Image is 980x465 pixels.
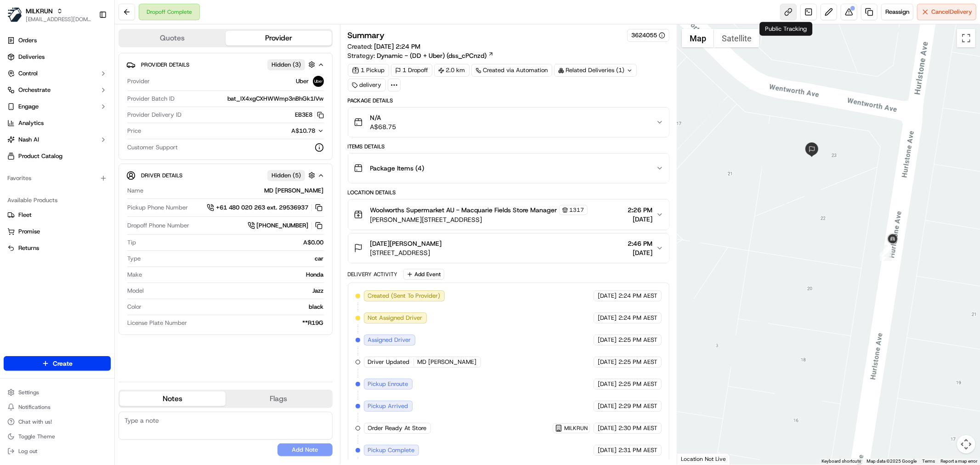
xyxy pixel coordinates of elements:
span: 2:29 PM AEST [618,402,657,410]
button: Orchestrate [4,83,111,97]
span: Uber [296,77,309,85]
a: Analytics [4,116,111,130]
button: Create [4,356,111,371]
span: Deliveries [18,53,45,61]
a: Orders [4,33,111,48]
span: Hidden ( 3 ) [272,61,301,69]
button: Fleet [4,208,111,222]
a: Product Catalog [4,149,111,164]
span: 2:30 PM AEST [618,424,657,432]
button: Show street map [682,29,714,47]
div: Public Tracking [759,22,812,36]
span: 2:31 PM AEST [618,446,657,454]
span: [EMAIL_ADDRESS][DOMAIN_NAME] [26,16,91,23]
div: 1 Dropoff [391,64,432,77]
span: Not Assigned Driver [368,314,423,322]
button: Log out [4,445,111,458]
div: 2.0 km [434,64,470,77]
button: Provider DetailsHidden (3) [126,57,325,72]
span: [DATE] [598,380,617,388]
a: Created via Automation [471,64,552,77]
button: [DATE][PERSON_NAME][STREET_ADDRESS]2:46 PM[DATE] [348,233,669,263]
button: CancelDelivery [917,4,976,20]
span: Provider [127,77,150,85]
span: Hidden ( 5 ) [272,171,301,180]
button: MILKRUNMILKRUN[EMAIL_ADDRESS][DOMAIN_NAME] [4,4,95,26]
button: Engage [4,99,111,114]
button: Add Event [403,269,444,280]
span: Dynamic - (DD + Uber) (dss_cPCnzd) [377,51,487,60]
span: Toggle Theme [18,433,55,440]
span: Map data ©2025 Google [867,459,917,464]
button: Provider [226,31,332,45]
div: Strategy: [348,51,494,60]
span: MILKRUN [564,425,588,432]
span: A$10.78 [292,127,316,135]
button: EB3E8 [295,111,324,119]
a: +61 480 020 263 ext. 29536937 [207,203,324,213]
span: [STREET_ADDRESS] [370,248,442,257]
a: Dynamic - (DD + Uber) (dss_cPCnzd) [377,51,494,60]
span: Type [127,255,141,263]
span: Provider Details [141,61,189,68]
span: Tip [127,238,136,247]
button: MILKRUN [26,6,53,16]
span: Make [127,271,142,279]
span: Name [127,187,143,195]
a: Fleet [7,211,107,219]
div: MD [PERSON_NAME] [147,187,324,195]
span: 2:24 PM AEST [618,314,657,322]
a: Promise [7,227,107,236]
div: 10 [880,245,892,257]
img: Google [680,453,710,465]
button: Promise [4,224,111,239]
span: 2:24 PM AEST [618,292,657,300]
span: Pickup Enroute [368,380,408,388]
span: Returns [18,244,39,252]
button: Chat with us! [4,415,111,428]
button: A$10.78 [243,127,324,135]
span: Provider Delivery ID [127,111,181,119]
button: Flags [226,391,332,406]
h3: Summary [348,31,385,40]
span: [DATE] [598,402,617,410]
span: [DATE][PERSON_NAME] [370,239,442,248]
span: Created: [348,42,421,51]
img: MILKRUN [7,7,22,22]
span: [DATE] 2:24 PM [374,42,421,51]
div: Location Not Live [677,453,730,465]
button: Returns [4,241,111,255]
span: Provider Batch ID [127,95,175,103]
button: Toggle Theme [4,430,111,443]
span: Control [18,69,38,78]
span: Dropoff Phone Number [127,221,189,230]
div: delivery [348,79,386,91]
span: Notifications [18,403,51,411]
button: [PHONE_NUMBER] [248,221,324,231]
span: [PERSON_NAME][STREET_ADDRESS] [370,215,588,224]
div: Favorites [4,171,111,186]
div: Honda [146,271,324,279]
a: Open this area in Google Maps (opens a new window) [680,453,710,465]
span: Analytics [18,119,44,127]
button: Map camera controls [957,435,975,454]
a: Returns [7,244,107,252]
span: [DATE] [628,215,652,224]
button: Reassign [881,4,913,20]
span: [DATE] [598,446,617,454]
button: Toggle fullscreen view [957,29,975,47]
span: [DATE] [598,358,617,366]
span: Engage [18,102,39,111]
div: 3624055 [631,31,665,40]
button: Show satellite imagery [714,29,759,47]
button: Package Items (4) [348,153,669,183]
button: Settings [4,386,111,399]
span: Woolworths Supermarket AU - Macquarie Fields Store Manager [370,205,557,215]
button: Nash AI [4,132,111,147]
span: Cancel Delivery [931,8,972,16]
span: Reassign [885,8,909,16]
div: Delivery Activity [348,271,398,278]
button: Hidden (5) [267,170,317,181]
